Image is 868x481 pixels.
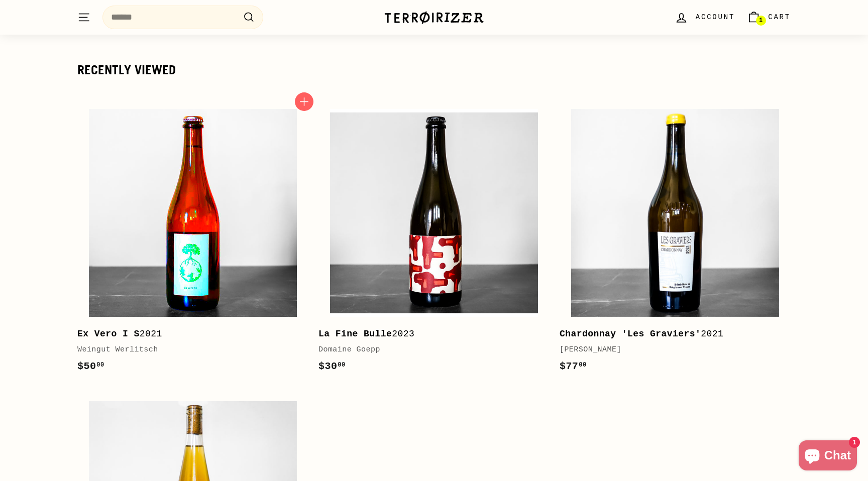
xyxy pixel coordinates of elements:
[318,344,539,356] div: Domaine Goepp
[696,12,735,23] span: Account
[318,360,346,372] span: $30
[338,362,345,369] sup: 00
[560,344,781,356] div: [PERSON_NAME]
[669,3,741,32] a: Account
[77,344,298,356] div: Weingut Werlitsch
[318,97,550,385] a: La Fine Bulle2023Domaine Goepp
[741,3,797,32] a: Cart
[318,329,392,339] b: La Fine Bulle
[560,327,781,341] div: 2021
[579,362,586,369] sup: 00
[77,97,308,385] a: Ex Vero I S2021Weingut Werlitsch
[768,12,791,23] span: Cart
[560,360,587,372] span: $77
[318,327,539,341] div: 2023
[560,97,791,385] a: Chardonnay 'Les Graviers'2021[PERSON_NAME]
[77,329,140,339] b: Ex Vero I S
[796,440,860,473] inbox-online-store-chat: Shopify online store chat
[759,17,763,24] span: 1
[560,329,701,339] b: Chardonnay 'Les Graviers'
[77,327,298,341] div: 2021
[77,63,791,77] div: Recently viewed
[96,362,104,369] sup: 00
[77,360,104,372] span: $50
